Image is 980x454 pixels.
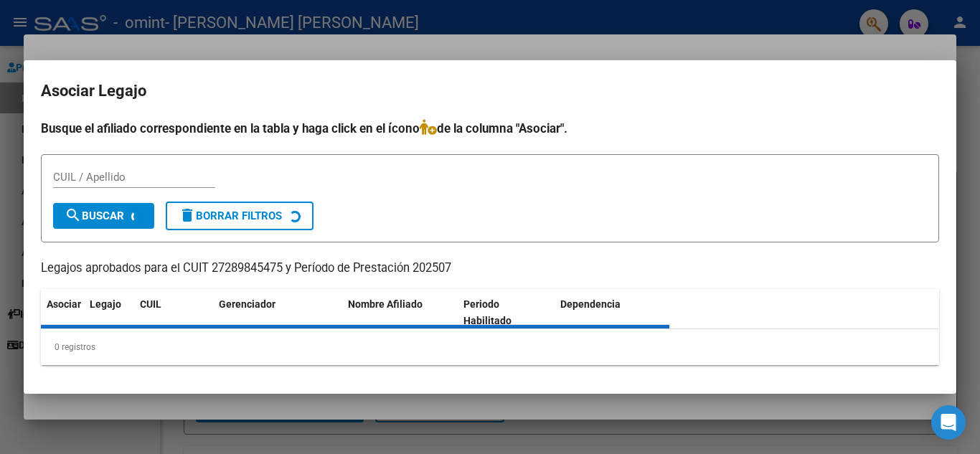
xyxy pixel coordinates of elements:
span: Asociar [47,298,81,310]
button: Buscar [53,203,154,229]
datatable-header-cell: Nombre Afiliado [342,289,458,336]
div: Open Intercom Messenger [931,405,966,440]
span: Legajo [90,298,121,310]
mat-icon: delete [179,207,196,224]
div: 0 registros [41,329,939,365]
span: Nombre Afiliado [348,298,423,310]
span: Gerenciador [219,298,275,310]
datatable-header-cell: Gerenciador [213,289,342,336]
h2: Asociar Legajo [41,77,939,105]
span: Periodo Habilitado [463,298,512,326]
span: Borrar Filtros [179,209,282,222]
p: Legajos aprobados para el CUIT 27289845475 y Período de Prestación 202507 [41,260,939,278]
datatable-header-cell: Asociar [41,289,84,336]
button: Borrar Filtros [166,202,314,230]
mat-icon: search [65,207,82,224]
datatable-header-cell: CUIL [134,289,213,336]
datatable-header-cell: Dependencia [555,289,670,336]
span: Buscar [65,209,124,222]
datatable-header-cell: Periodo Habilitado [458,289,555,336]
span: CUIL [140,298,161,310]
span: Dependencia [560,298,621,310]
datatable-header-cell: Legajo [84,289,134,336]
h4: Busque el afiliado correspondiente en la tabla y haga click en el ícono de la columna "Asociar". [41,119,939,138]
